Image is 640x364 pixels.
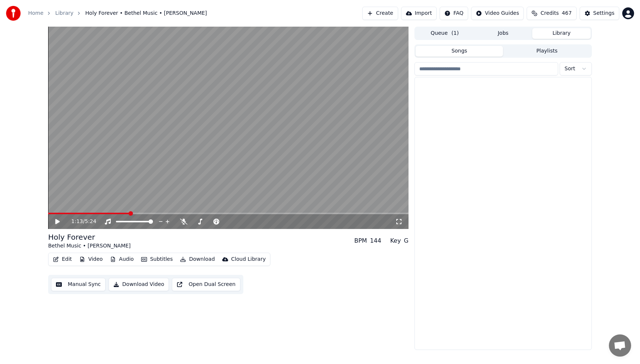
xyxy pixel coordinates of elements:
div: G [404,236,408,245]
span: Credits [540,10,559,17]
a: Home [28,10,43,17]
button: Settings [580,7,619,20]
button: Queue [416,28,474,39]
button: FAQ [440,7,468,20]
span: 5:24 [85,218,96,225]
a: Library [55,10,73,17]
button: Open Dual Screen [172,278,240,291]
span: ( 1 ) [451,30,459,37]
button: Jobs [474,28,533,39]
div: BPM [354,236,367,245]
div: Key [390,236,401,245]
div: Bethel Music • [PERSON_NAME] [48,242,131,250]
button: Import [401,7,437,20]
button: Manual Sync [51,278,106,291]
button: Audio [107,254,137,264]
span: 467 [562,10,572,17]
button: Download Video [109,278,169,291]
span: Sort [564,65,575,73]
button: Create [362,7,398,20]
div: Open chat [609,334,631,357]
button: Download [177,254,218,264]
img: youka [6,6,21,21]
div: Cloud Library [231,256,266,263]
button: Songs [416,46,503,57]
div: / [71,218,89,225]
div: Holy Forever [48,232,131,242]
button: Credits467 [527,7,576,20]
button: Video [76,254,106,264]
button: Video Guides [471,7,524,20]
button: Library [532,28,591,39]
span: 1:13 [71,218,83,225]
div: Settings [593,10,614,17]
div: 144 [370,236,381,245]
button: Edit [50,254,75,264]
nav: breadcrumb [28,10,207,17]
button: Playlists [503,46,591,57]
span: Holy Forever • Bethel Music • [PERSON_NAME] [85,10,207,17]
button: Subtitles [138,254,176,264]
